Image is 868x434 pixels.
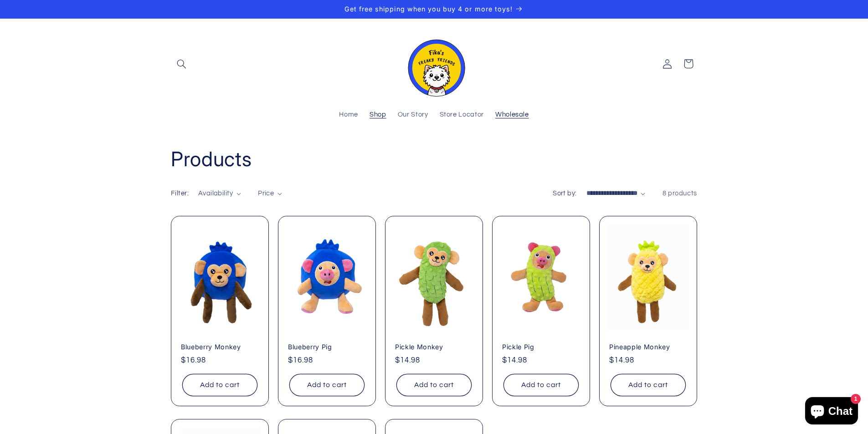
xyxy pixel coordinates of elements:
img: Fika's Freaky Friends [402,31,466,97]
span: Wholesale [495,111,529,119]
a: Store Locator [434,105,489,125]
a: Pickle Monkey [395,343,473,351]
label: Sort by: [553,190,576,197]
h1: Products [171,146,697,172]
span: Home [339,111,358,119]
a: Shop [364,105,392,125]
a: Home [334,105,364,125]
button: Add to cart [611,374,686,396]
button: Add to cart [396,374,472,396]
span: Price [258,190,274,197]
a: Wholesale [489,105,534,125]
summary: Availability (0 selected) [198,189,241,199]
span: Store Locator [440,111,484,119]
button: Add to cart [182,374,257,396]
span: Shop [370,111,386,119]
summary: Search [171,53,192,74]
a: Fika's Freaky Friends [399,28,470,100]
span: Get free shipping when you buy 4 or more toys! [344,5,513,13]
a: Pineapple Monkey [609,343,687,351]
a: Our Story [392,105,434,125]
a: Blueberry Pig [288,343,366,351]
a: Pickle Pig [502,343,580,351]
span: 8 products [663,190,697,197]
inbox-online-store-chat: Shopify online store chat [802,397,861,427]
h2: Filter: [171,189,189,199]
span: Availability [198,190,233,197]
button: Add to cart [289,374,365,396]
button: Add to cart [503,374,579,396]
a: Blueberry Monkey [181,343,259,351]
span: Our Story [398,111,428,119]
summary: Price [258,189,282,199]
